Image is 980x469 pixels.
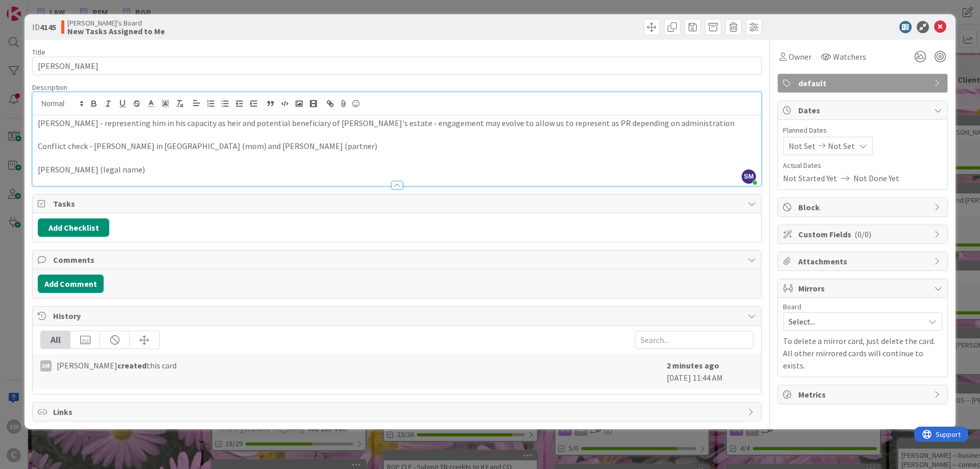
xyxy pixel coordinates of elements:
[38,164,756,176] p: [PERSON_NAME] (legal name)
[40,22,56,32] b: 4145
[41,331,70,349] div: All
[53,254,743,266] span: Comments
[32,83,67,92] span: Description
[38,140,756,152] p: Conflict check - [PERSON_NAME] in [GEOGRAPHIC_DATA] (mom) and [PERSON_NAME] (partner)
[38,218,109,237] button: Add Checklist
[789,51,812,63] span: Owner
[789,140,816,152] span: Not Set
[53,198,743,210] span: Tasks
[789,314,919,329] span: Select...
[57,359,177,372] span: [PERSON_NAME] this card
[21,2,46,14] span: Support
[635,331,753,349] input: Search...
[38,117,756,129] p: [PERSON_NAME] - representing him in his capacity as heir and potential beneficiary of [PERSON_NAM...
[32,57,762,75] input: type card name here...
[798,201,929,213] span: Block
[798,77,929,89] span: default
[117,360,146,371] b: created
[798,388,929,401] span: Metrics
[798,282,929,294] span: Mirrors
[32,21,56,33] span: ID
[67,27,165,35] b: New Tasks Assigned to Me
[53,310,743,322] span: History
[742,169,756,184] span: SM
[783,160,942,171] span: Actual Dates
[32,47,45,57] label: Title
[53,406,743,418] span: Links
[833,51,866,63] span: Watchers
[798,255,929,267] span: Attachments
[667,360,719,371] b: 2 minutes ago
[798,104,929,116] span: Dates
[783,303,801,310] span: Board
[783,172,837,184] span: Not Started Yet
[40,360,52,372] div: SM
[828,140,855,152] span: Not Set
[854,229,871,239] span: ( 0/0 )
[38,275,104,293] button: Add Comment
[853,172,899,184] span: Not Done Yet
[667,359,753,384] div: [DATE] 11:44 AM
[783,335,942,372] p: To delete a mirror card, just delete the card. All other mirrored cards will continue to exists.
[783,125,942,136] span: Planned Dates
[67,19,165,27] span: [PERSON_NAME]'s Board
[798,228,929,240] span: Custom Fields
